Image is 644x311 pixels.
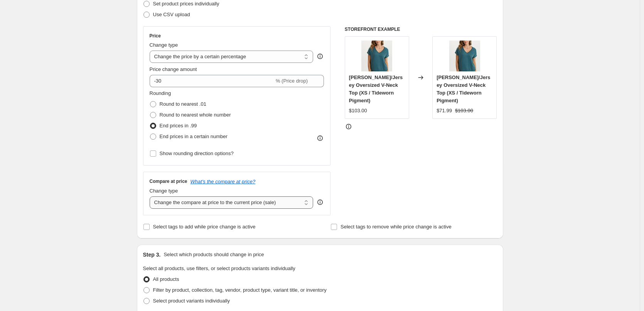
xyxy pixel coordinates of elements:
[345,26,497,32] h6: STOREFRONT EXAMPLE
[349,74,403,103] span: [PERSON_NAME]/Jersey Oversized V-Neck Top (XS / Tideworn Pigment)
[341,224,452,230] span: Select tags to remove while price change is active
[150,66,197,72] span: Price change amount
[361,41,392,71] img: 14736-Tsunami-23000-Tsunami-1_80x.jpg
[153,12,190,17] span: Use CSV upload
[153,298,230,304] span: Select product variants individually
[160,123,197,128] span: End prices in .99
[153,224,256,230] span: Select tags to add while price change is active
[160,101,206,107] span: Round to nearest .01
[160,150,234,156] span: Show rounding direction options?
[316,52,324,60] div: help
[150,33,161,39] h3: Price
[349,107,367,115] div: $103.00
[150,188,178,194] span: Change type
[143,251,161,259] h2: Step 3.
[150,90,171,96] span: Rounding
[449,41,480,71] img: 14736-Tsunami-23000-Tsunami-1_80x.jpg
[160,112,231,118] span: Round to nearest whole number
[316,198,324,206] div: help
[153,276,179,282] span: All products
[153,287,327,293] span: Filter by product, collection, tag, vendor, product type, variant title, or inventory
[150,42,178,48] span: Change type
[191,179,256,184] button: What's the compare at price?
[143,265,295,271] span: Select all products, use filters, or select products variants individually
[150,178,187,184] h3: Compare at price
[455,107,473,115] strike: $103.00
[160,134,228,139] span: End prices in a certain number
[150,75,274,87] input: -15
[437,107,452,115] div: $71.99
[276,78,308,84] span: % (Price drop)
[153,1,219,7] span: Set product prices individually
[437,74,490,103] span: [PERSON_NAME]/Jersey Oversized V-Neck Top (XS / Tideworn Pigment)
[164,251,264,259] p: Select which products should change in price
